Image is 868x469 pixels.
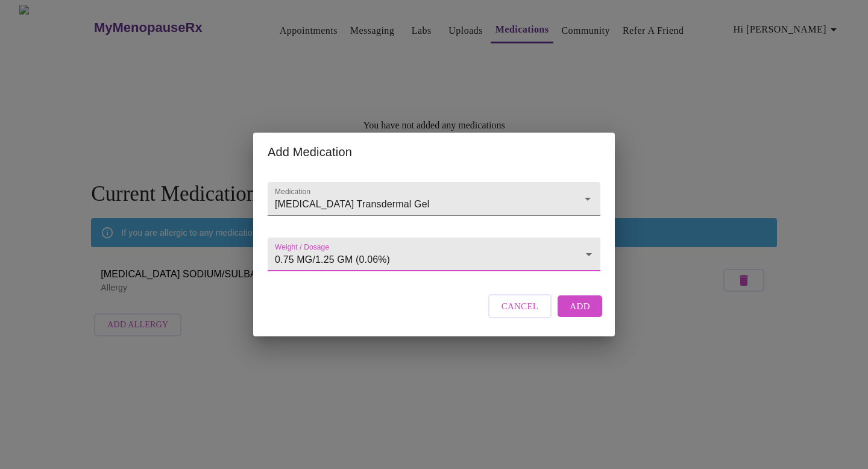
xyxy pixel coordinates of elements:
span: Cancel [502,298,539,314]
button: Open [579,190,596,207]
div: 0.75 MG/1.25 GM (0.06%) [268,238,600,271]
button: Add [558,295,602,317]
span: Add [570,298,590,314]
h2: Add Medication [268,142,600,162]
button: Cancel [488,294,552,318]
